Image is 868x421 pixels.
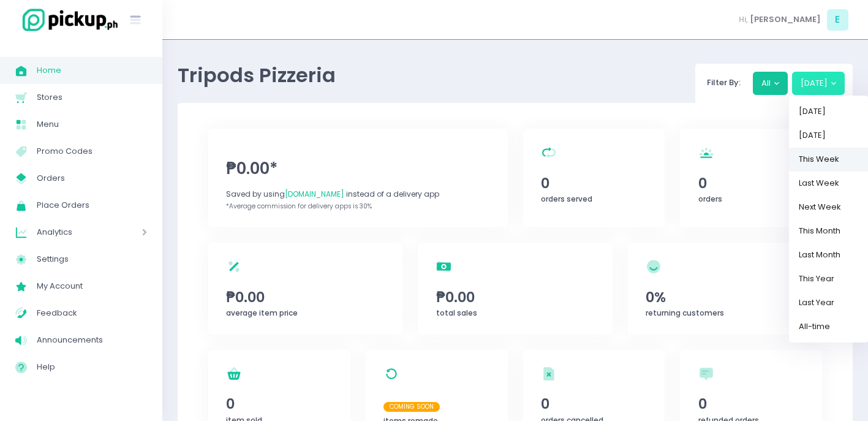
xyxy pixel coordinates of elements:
[436,287,595,308] span: ₱0.00
[37,116,147,132] span: Menu
[226,157,489,181] span: ₱0.00*
[646,308,724,318] span: returning customers
[383,402,440,412] span: Coming Soon
[37,224,107,240] span: Analytics
[37,143,147,159] span: Promo Codes
[523,129,665,227] a: 0orders served
[698,194,722,204] span: orders
[698,393,804,414] span: 0
[628,243,822,335] a: 0%returning customers
[37,332,147,348] span: Announcements
[178,61,336,89] span: Tripods Pizzeria
[703,77,745,88] span: Filter By:
[226,189,489,200] div: Saved by using instead of a delivery app
[739,13,748,26] span: Hi,
[37,89,147,105] span: Stores
[285,189,344,199] span: [DOMAIN_NAME]
[827,9,848,31] span: E
[37,278,147,294] span: My Account
[37,305,147,321] span: Feedback
[698,173,804,194] span: 0
[680,129,822,227] a: 0orders
[37,251,147,267] span: Settings
[226,202,372,211] span: *Average commission for delivery apps is 30%
[15,7,119,33] img: logo
[792,72,845,95] button: [DATE]
[541,173,647,194] span: 0
[541,194,592,204] span: orders served
[37,170,147,186] span: Orders
[37,197,147,213] span: Place Orders
[226,308,298,318] span: average item price
[646,287,804,308] span: 0%
[226,393,332,414] span: 0
[418,243,612,335] a: ₱0.00total sales
[226,287,385,308] span: ₱0.00
[541,393,647,414] span: 0
[753,72,788,95] button: All
[436,308,477,318] span: total sales
[208,243,402,335] a: ₱0.00average item price
[37,359,147,375] span: Help
[750,13,821,26] span: [PERSON_NAME]
[37,63,147,78] span: Home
